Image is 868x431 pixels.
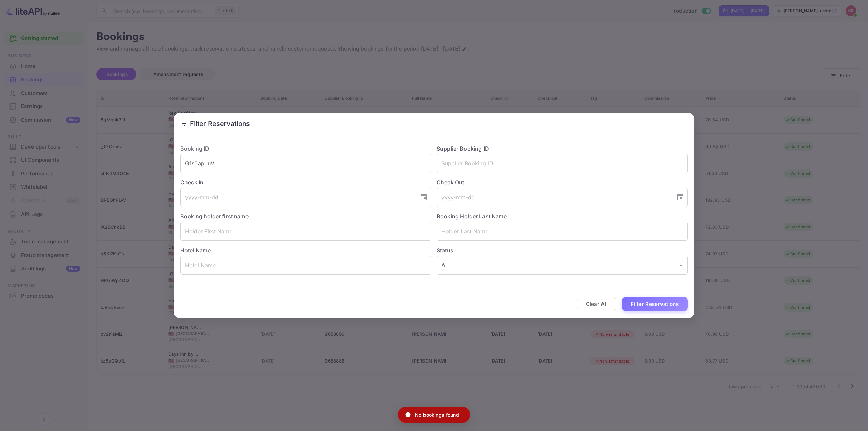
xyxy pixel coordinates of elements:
[437,188,671,207] input: yyyy-mm-dd
[417,191,431,204] button: Choose date
[180,256,431,275] input: Hotel Name
[437,246,688,254] label: Status
[180,188,414,207] input: yyyy-mm-dd
[437,256,688,275] div: ALL
[174,113,694,135] h2: Filter Reservations
[577,297,617,311] button: Clear All
[180,247,211,254] label: Hotel Name
[437,145,489,152] label: Supplier Booking ID
[180,154,431,173] input: Booking ID
[180,213,249,220] label: Booking holder first name
[180,145,210,152] label: Booking ID
[180,222,431,241] input: Holder First Name
[437,213,507,220] label: Booking Holder Last Name
[180,178,431,187] label: Check In
[622,297,688,311] button: Filter Reservations
[437,178,688,187] label: Check Out
[415,411,459,418] p: No bookings found
[437,154,688,173] input: Supplier Booking ID
[437,222,688,241] input: Holder Last Name
[673,191,687,204] button: Choose date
